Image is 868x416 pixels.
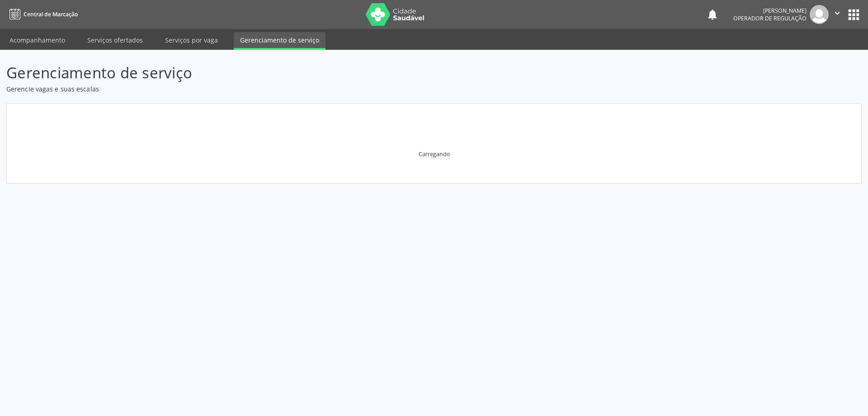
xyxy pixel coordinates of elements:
[733,14,807,22] span: Operador de regulação
[846,7,862,23] button: apps
[829,5,846,24] button: 
[6,62,605,84] p: Gerenciamento de serviço
[24,10,78,18] span: Central de Marcação
[3,32,71,48] a: Acompanhamento
[810,5,829,24] img: img
[159,32,224,48] a: Serviços por vaga
[6,7,78,22] a: Central de Marcação
[832,8,842,18] i: 
[81,32,149,48] a: Serviços ofertados
[419,150,450,158] div: Carregando
[6,84,605,94] p: Gerencie vagas e suas escalas
[706,8,719,21] button: notifications
[234,32,325,50] a: Gerenciamento de serviço
[733,7,807,14] div: [PERSON_NAME]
